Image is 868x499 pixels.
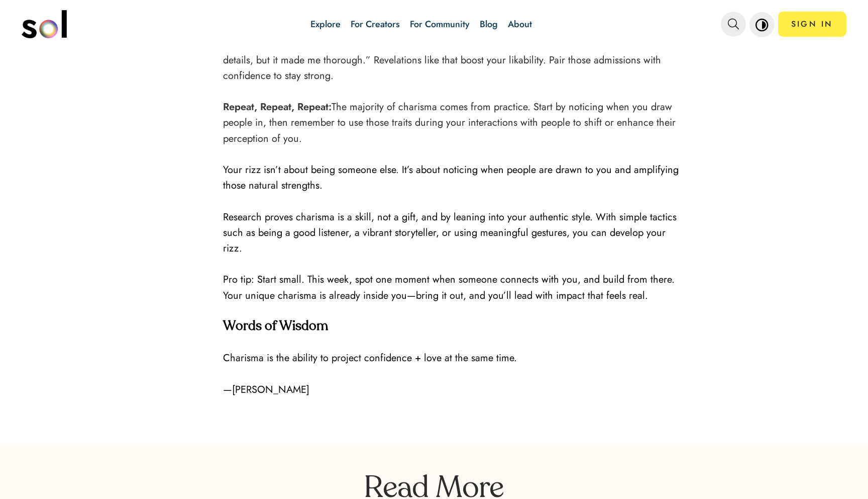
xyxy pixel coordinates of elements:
strong: Words of Wisdom [223,320,328,333]
span: —[PERSON_NAME] [223,382,309,397]
span: You might tell a colleague, “I used to overthink details, but it made me thorough.” Revelations l... [223,37,661,82]
span: Your rizz isn’t about being someone else. It’s about noticing when people are drawn to you and am... [223,162,679,193]
nav: main navigation [22,7,846,42]
span: Research proves charisma is a skill, not a gift, and by leaning into your authentic style. With s... [223,210,677,256]
a: About [508,18,532,31]
a: SIGN IN [778,12,846,37]
a: For Creators [351,18,400,31]
strong: Repeat, Repeat, Repeat: [223,100,332,114]
span: Pro tip: Start small. This week, spot one moment when someone connects with you, and build from t... [223,272,675,302]
img: logo [22,10,67,38]
a: Explore [310,18,341,31]
span: The majority of charisma comes from practice. Start by noticing when you draw people in, then rem... [223,100,676,145]
span: Charisma is the ability to project confidence + love at the same time. [223,351,517,365]
a: Blog [480,18,498,31]
a: For Community [410,18,470,31]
